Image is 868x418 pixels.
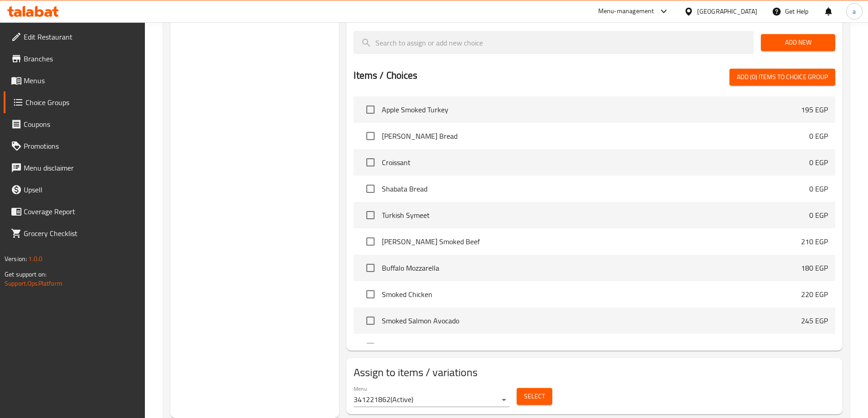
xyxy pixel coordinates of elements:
span: Upsell [24,184,138,195]
span: Select choice [361,153,380,172]
span: Edit Restaurant [24,31,138,42]
span: Coupons [24,119,138,130]
a: Upsell [4,179,145,201]
span: Add New [768,37,828,48]
span: Smoked Salmon Avocado [382,315,801,326]
p: 210 EGP [801,236,828,247]
span: Select choice [361,258,380,277]
span: Shabata Bread [382,183,809,194]
button: Add (0) items to choice group [729,69,835,86]
a: Choice Groups [4,91,145,113]
a: Grocery Checklist [4,222,145,244]
span: Select choice [361,126,380,146]
span: Promotions [24,141,138,151]
p: 195 EGP [801,104,828,115]
button: Select [517,388,552,405]
p: 220 EGP [801,289,828,300]
a: Edit Restaurant [4,26,145,48]
p: 245 EGP [801,315,828,326]
span: Select choice [361,311,380,330]
span: Select choice [361,100,380,119]
span: Select choice [361,232,380,251]
a: Promotions [4,135,145,157]
a: Coverage Report [4,201,145,222]
span: Croissant [382,157,809,168]
span: Choice Groups [26,97,138,108]
a: Coupons [4,113,145,135]
a: Menu disclaimer [4,157,145,179]
span: Grocery Checklist [24,228,138,239]
a: Menus [4,70,145,91]
span: Select [524,391,545,402]
span: Add (0) items to choice group [737,71,828,83]
span: Turkish Symeet [382,210,809,221]
button: Add New [761,34,835,51]
span: Select choice [361,285,380,304]
p: 0 EGP [809,131,828,141]
a: Branches [4,48,145,70]
p: 180 EGP [801,262,828,273]
input: search [354,31,754,54]
span: Select choice [361,206,380,225]
div: 341221862(Active) [354,393,509,407]
p: 85 EGP [805,342,828,353]
span: Get support on: [5,268,46,280]
span: Branches [24,53,138,64]
span: Version: [5,253,27,265]
span: a [853,6,856,16]
h2: Assign to items / variations [354,365,835,380]
div: [GEOGRAPHIC_DATA] [697,6,757,16]
span: 1.0.0 [28,253,42,265]
label: Menu [354,386,367,392]
div: Menu-management [598,6,654,17]
p: 0 EGP [809,183,828,194]
span: Plain Croissant [382,342,805,353]
span: [PERSON_NAME] Bread [382,131,809,141]
p: 0 EGP [809,157,828,168]
span: Menu disclaimer [24,162,138,173]
p: 0 EGP [809,210,828,221]
span: [PERSON_NAME] Smoked Beef [382,236,801,247]
span: Menus [24,75,138,86]
h2: Items / Choices [354,69,417,82]
span: Smoked Chicken [382,289,801,300]
span: Coverage Report [24,206,138,217]
span: Apple Smoked Turkey [382,104,801,115]
span: Select choice [361,337,380,357]
a: Support.OpsPlatform [5,277,62,289]
span: Buffalo Mozzarella [382,262,801,273]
